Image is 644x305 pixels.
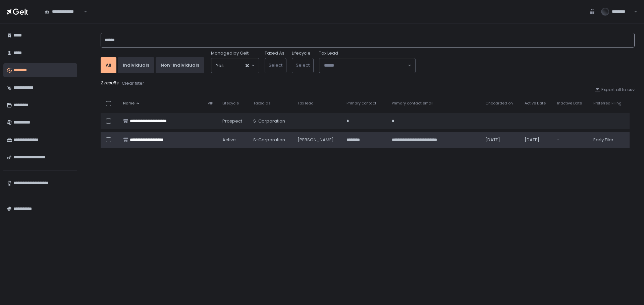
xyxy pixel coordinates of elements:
[298,137,338,143] div: [PERSON_NAME]
[253,101,271,106] span: Taxed as
[253,118,289,124] div: S-Corporation
[525,118,549,124] div: -
[156,57,204,73] button: Non-Individuals
[222,101,239,106] span: Lifecycle
[101,57,116,73] button: All
[346,101,376,106] span: Primary contact
[83,8,83,15] input: Search for option
[296,62,310,68] span: Select
[269,62,282,68] span: Select
[123,62,149,68] div: Individuals
[557,137,586,143] div: -
[593,118,626,124] div: -
[211,58,259,73] div: Search for option
[485,101,513,106] span: Onboarded on
[298,118,338,124] div: -
[118,57,154,73] button: Individuals
[525,137,549,143] div: [DATE]
[392,101,433,106] span: Primary contact email
[319,50,338,56] span: Tax Lead
[593,137,626,143] div: Early Filer
[208,101,213,106] span: VIP
[265,50,284,56] label: Taxed As
[292,50,311,56] label: Lifecycle
[298,101,314,106] span: Tax lead
[122,80,144,86] div: Clear filter
[485,137,517,143] div: [DATE]
[593,101,622,106] span: Preferred Filing
[161,62,199,68] div: Non-Individuals
[319,58,415,73] div: Search for option
[222,137,236,143] span: active
[485,118,517,124] div: -
[253,137,289,143] div: S-Corporation
[222,118,242,124] span: prospect
[211,50,249,56] span: Managed by Gelt
[101,80,635,87] div: 2 results
[121,80,145,87] button: Clear filter
[40,5,87,19] div: Search for option
[224,62,245,69] input: Search for option
[557,101,582,106] span: Inactive Date
[216,62,224,69] span: Yes
[246,64,249,67] button: Clear Selected
[123,101,135,106] span: Name
[595,87,635,93] button: Export all to csv
[106,62,111,68] div: All
[525,101,546,106] span: Active Date
[557,118,586,124] div: -
[324,62,407,69] input: Search for option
